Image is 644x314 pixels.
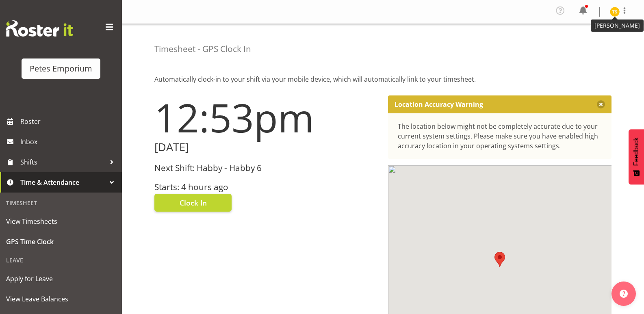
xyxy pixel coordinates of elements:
button: Feedback - Show survey [629,129,644,184]
button: Clock In [154,194,232,212]
span: Roster [20,115,118,128]
img: Rosterit website logo [6,20,73,37]
span: GPS Time Clock [6,236,116,248]
span: Apply for Leave [6,273,116,285]
button: Close message [597,100,605,108]
h3: Starts: 4 hours ago [154,182,378,192]
h3: Next Shift: Habby - Habby 6 [154,163,378,173]
img: tamara-straker11292.jpg [610,7,620,17]
span: View Leave Balances [6,293,116,305]
div: The location below might not be completely accurate due to your current system settings. Please m... [398,121,602,151]
div: Petes Emporium [30,63,92,75]
h4: Timesheet - GPS Clock In [154,44,251,54]
p: Automatically clock-in to your shift via your mobile device, which will automatically link to you... [154,74,611,84]
span: Inbox [20,136,118,148]
span: View Timesheets [6,215,116,227]
a: View Timesheets [2,211,120,232]
a: View Leave Balances [2,289,120,309]
p: Location Accuracy Warning [395,100,483,108]
span: Clock In [180,197,207,208]
a: Apply for Leave [2,269,120,289]
h1: 12:53pm [154,95,378,139]
span: Shifts [20,156,106,168]
div: Leave [2,252,120,269]
span: Time & Attendance [20,176,106,188]
img: help-xxl-2.png [620,290,628,298]
a: GPS Time Clock [2,232,120,252]
h2: [DATE] [154,141,378,154]
div: Timesheet [2,195,120,211]
span: Feedback [633,137,640,166]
